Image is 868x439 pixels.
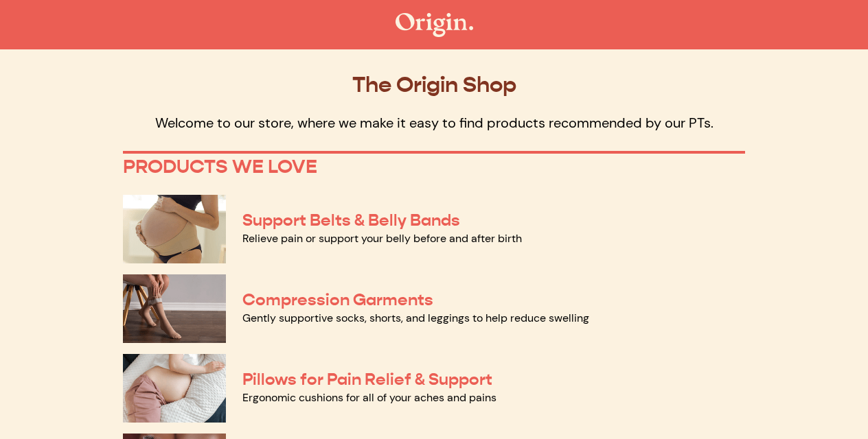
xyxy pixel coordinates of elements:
[123,195,226,263] img: Support Belts & Belly Bands
[123,71,745,97] p: The Origin Shop
[242,231,522,246] a: Relieve pain or support your belly before and after birth
[123,354,226,423] img: Pillows for Pain Relief & Support
[242,311,589,325] a: Gently supportive socks, shorts, and leggings to help reduce swelling
[242,369,492,390] a: Pillows for Pain Relief & Support
[242,210,460,230] a: Support Belts & Belly Bands
[123,274,226,343] img: Compression Garments
[242,390,496,405] a: Ergonomic cushions for all of your aches and pains
[396,13,473,37] img: The Origin Shop
[242,289,433,310] a: Compression Garments
[123,155,745,178] p: PRODUCTS WE LOVE
[123,114,745,132] p: Welcome to our store, where we make it easy to find products recommended by our PTs.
